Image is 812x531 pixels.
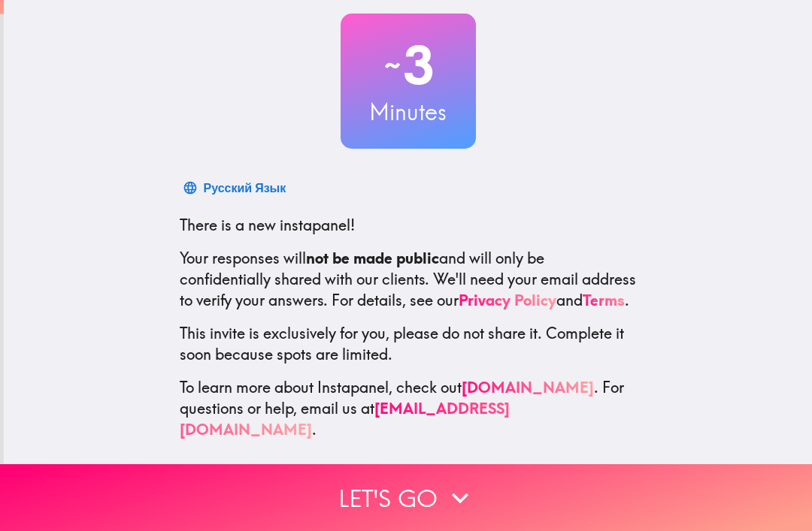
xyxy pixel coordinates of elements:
[180,377,637,440] p: To learn more about Instapanel, check out . For questions or help, email us at .
[306,249,439,267] b: not be made public
[180,323,637,365] p: This invite is exclusively for you, please do not share it. Complete it soon because spots are li...
[341,96,476,128] h3: Minutes
[180,173,292,203] button: Русский Язык
[583,291,625,309] a: Terms
[180,216,355,234] span: There is a new instapanel!
[180,248,637,311] p: Your responses will and will only be confidentially shared with our clients. We'll need your emai...
[204,177,286,198] div: Русский Язык
[462,378,594,397] a: [DOMAIN_NAME]
[341,35,476,96] h2: 3
[382,43,403,88] span: ~
[180,399,510,439] a: [EMAIL_ADDRESS][DOMAIN_NAME]
[459,291,556,309] a: Privacy Policy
